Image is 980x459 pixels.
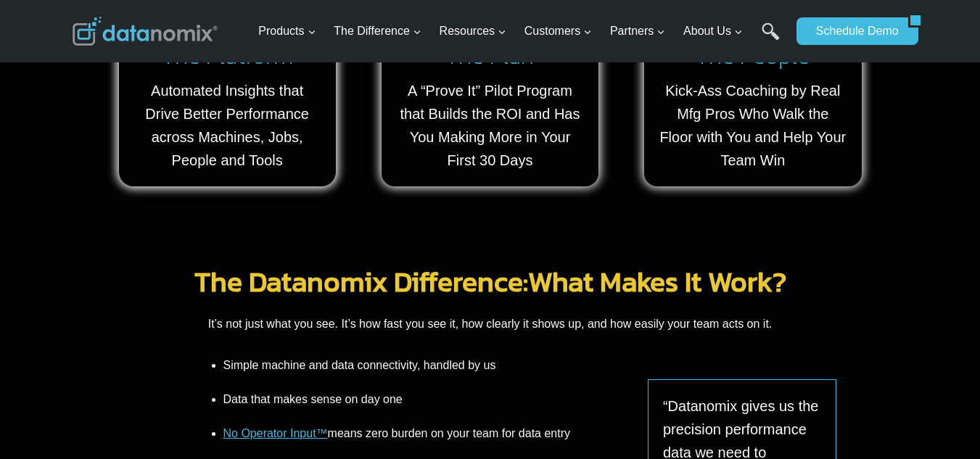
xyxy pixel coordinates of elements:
[683,22,743,41] span: About Us
[73,268,908,296] h2: What Makes It Work?
[194,260,528,302] a: The Datanomix Difference:
[796,17,908,45] a: Schedule Demo
[440,22,506,41] span: Resources
[334,22,421,41] span: The Difference
[162,323,184,334] a: Terms
[610,22,665,41] span: Partners
[762,22,780,55] a: Search
[223,356,584,382] li: Simple machine and data connectivity, handled by us
[524,22,592,41] span: Customers
[326,60,392,73] span: Phone number
[223,427,328,439] a: No Operator Input™
[73,310,908,339] p: It’s not just what you see. It’s how fast you see it, how clearly it shows up, and how easily you...
[73,17,218,46] img: Datanomix
[326,179,382,192] span: State/Region
[326,1,373,14] span: Last Name
[223,416,584,450] li: means zero burden on your team for data entry
[223,382,584,416] li: Data that makes sense on day one
[252,8,789,55] nav: Primary Navigation
[197,323,244,334] a: Privacy Policy
[258,22,316,41] span: Products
